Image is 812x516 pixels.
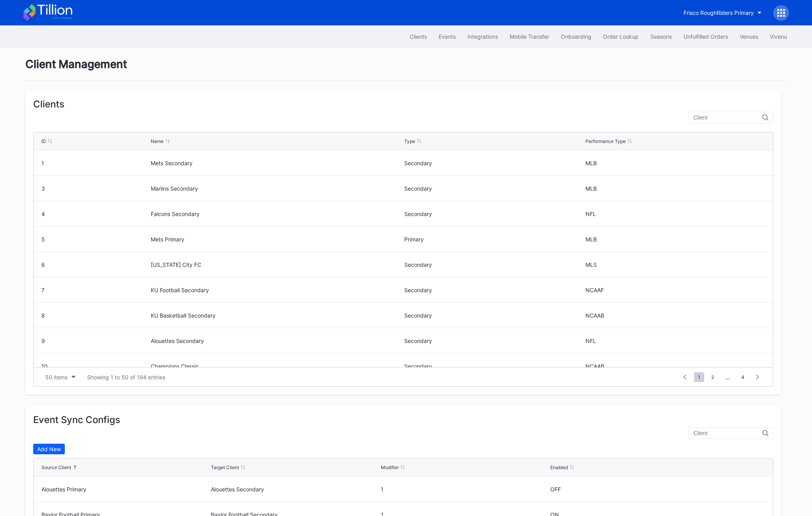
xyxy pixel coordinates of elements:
div: Alouettes Primary [41,486,209,493]
span: 1 [694,372,704,382]
div: 7 [41,287,149,293]
div: Clients [33,98,773,110]
div: Unfulfilled Orders [684,33,728,40]
div: 6 [41,261,149,268]
div: Vivenu [770,33,787,40]
button: Seasons [644,29,678,44]
div: Secondary [404,337,584,344]
div: Performance Type [585,138,626,144]
div: NCAAB [585,312,765,319]
input: Client [694,430,762,436]
div: Secondary [404,160,584,166]
button: Onboarding [555,29,597,44]
div: 50 items [45,374,68,380]
div: Integrations [468,33,498,40]
div: MLB [585,185,765,192]
div: Event Sync Configs [33,414,773,425]
div: [US_STATE] City FC [151,261,402,268]
div: OFF [550,486,561,493]
span: 4 [737,372,748,382]
div: Secondary [404,185,584,192]
button: Events [433,29,462,44]
div: 1 [41,160,149,166]
div: 8 [41,312,149,319]
div: Target Client [211,464,239,470]
button: Frisco RoughRiders Primary [678,5,767,20]
div: NFL [585,337,765,344]
div: Mets Primary [151,236,402,243]
div: NFL [585,211,765,217]
div: KU Football Secondary [151,287,402,293]
button: Unfulfilled Orders [678,29,734,44]
div: 9 [41,337,149,344]
div: Seasons [650,33,672,40]
div: Secondary [404,261,584,268]
div: NCAAB [585,363,765,370]
div: Primary [404,236,584,243]
input: Client [694,114,762,121]
div: ... [719,374,736,380]
div: Champions Classic [151,363,402,370]
div: 5 [41,236,149,243]
div: Falcons Secondary [151,211,402,217]
div: Source Client [41,464,71,470]
div: Type [404,138,415,144]
div: Venues [740,33,758,40]
div: Add New [37,446,61,452]
button: Clients [404,29,433,44]
div: Mets Secondary [151,160,402,166]
div: Onboarding [561,33,591,40]
div: NCAAF [585,287,765,293]
div: Order Lookup [603,33,639,40]
div: Events [439,33,456,40]
button: Integrations [462,29,504,44]
div: Secondary [404,287,584,293]
div: 3 [41,185,149,192]
span: 2 [707,372,718,382]
button: Venues [734,29,764,44]
button: 50 items [41,372,79,382]
div: Secondary [404,363,584,370]
div: Alouettes Secondary [211,486,379,493]
div: Secondary [404,211,584,217]
div: Enabled [550,464,568,470]
button: Mobile Transfer [504,29,555,44]
div: Mobile Transfer [510,33,549,40]
div: Marlins Secondary [151,185,402,192]
div: Modifier [381,464,399,470]
div: 10 [41,363,149,370]
div: MLB [585,236,765,243]
button: Add New [33,444,65,454]
div: Showing 1 to 50 of 194 entries [87,374,165,380]
div: Alouettes Secondary [151,337,402,344]
button: Order Lookup [597,29,644,44]
div: ID [41,138,46,144]
div: MLS [585,261,765,268]
div: Name [151,138,164,144]
div: Client Management [25,57,787,81]
div: Secondary [404,312,584,319]
div: KU Basketball Secondary [151,312,402,319]
div: 4 [41,211,149,217]
div: Clients [410,33,427,40]
button: Vivenu [764,29,793,44]
div: MLB [585,160,765,166]
div: 1 [381,486,549,493]
div: Frisco RoughRiders Primary [684,9,754,16]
